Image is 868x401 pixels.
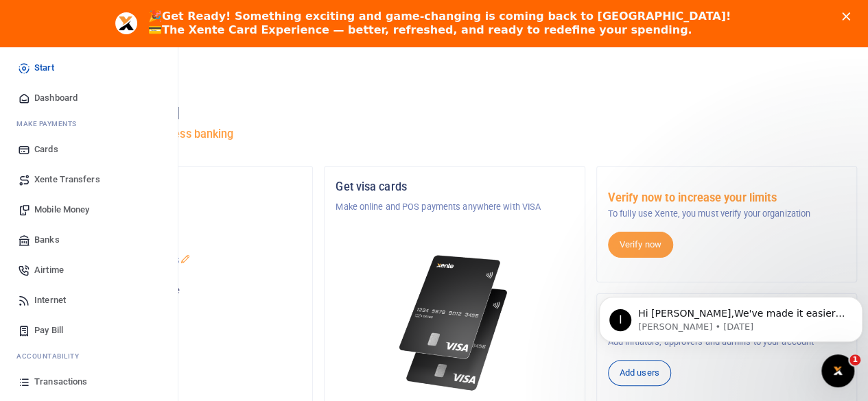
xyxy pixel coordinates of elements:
span: Mobile Money [34,203,89,217]
span: Cards [34,143,58,156]
a: Pay Bill [11,315,167,345]
p: INNOVATION VILLAGE [64,200,301,214]
a: Dashboard [11,83,167,113]
h5: Verify now to increase your limits [608,191,845,205]
p: Innovation District Operations [64,254,301,267]
iframe: Intercom notifications message [594,268,868,364]
img: Profile image for Aceng [115,12,137,34]
span: Pay Bill [34,324,63,337]
span: Internet [34,293,66,307]
a: Internet [11,285,167,315]
p: Make online and POS payments anywhere with VISA [336,200,573,214]
span: Dashboard [34,91,78,105]
h5: Account [64,233,301,247]
a: Start [11,53,167,83]
b: The Xente Card Experience — better, refreshed, and ready to redefine your spending. [162,23,692,36]
span: Xente Transfers [34,173,100,186]
h5: Organization [64,180,301,194]
a: Mobile Money [11,195,167,225]
span: Airtime [34,263,64,277]
span: 1 [849,354,860,365]
a: Cards [11,134,167,165]
a: Airtime [11,255,167,285]
h4: Hello [PERSON_NAME] [52,106,857,121]
span: Start [34,61,54,75]
li: M [11,113,167,134]
span: Transactions [34,375,87,389]
h5: UGX 13,326,041 [64,301,301,315]
a: Verify now [608,232,673,258]
a: Transactions [11,367,167,397]
div: Close [842,12,856,21]
span: countability [27,351,79,361]
b: Get Ready! Something exciting and game-changing is coming back to [GEOGRAPHIC_DATA]! [162,10,731,23]
iframe: Intercom live chat [821,354,854,387]
a: Banks [11,225,167,255]
h5: Welcome to better business banking [52,127,857,141]
h5: Get visa cards [336,180,573,194]
p: Your current account balance [64,284,301,297]
p: To fully use Xente, you must verify your organization [608,207,845,221]
span: ake Payments [23,119,77,129]
a: Add users [608,360,671,386]
li: Ac [11,345,167,367]
a: Xente Transfers [11,165,167,195]
span: Banks [34,233,60,247]
img: xente-_physical_cards.png [395,247,514,400]
div: 🎉 💳 [148,10,731,37]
